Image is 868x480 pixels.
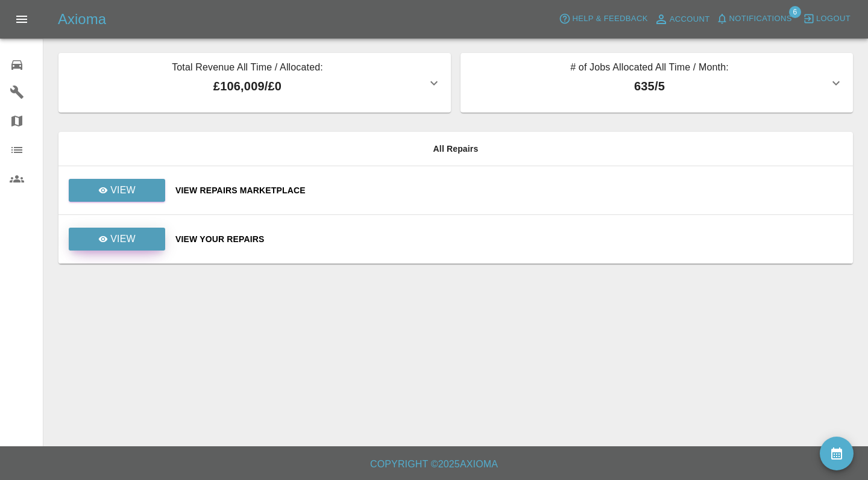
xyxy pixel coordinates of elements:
span: Help & Feedback [572,12,647,26]
button: Logout [800,10,854,28]
button: Notifications [713,10,795,28]
p: # of Jobs Allocated All Time / Month: [470,60,829,77]
p: View [110,232,136,246]
th: All Repairs [58,132,853,166]
h5: Axioma [58,10,106,29]
a: View [68,234,166,243]
a: View [69,228,165,251]
button: Help & Feedback [556,10,650,28]
p: £106,009 / £0 [68,77,427,95]
button: Open drawer [7,5,36,34]
a: View [68,185,166,195]
button: Total Revenue All Time / Allocated:£106,009/£0 [58,53,451,113]
h6: Copyright © 2025 Axioma [10,456,858,473]
span: Logout [816,12,851,26]
a: Account [651,10,713,29]
p: 635 / 5 [470,77,829,95]
button: # of Jobs Allocated All Time / Month:635/5 [461,53,853,113]
span: Account [670,13,710,26]
button: availability [820,437,854,470]
a: View [69,179,165,202]
p: View [110,183,136,198]
a: View Your Repairs [175,233,843,245]
span: 6 [789,6,801,18]
span: Notifications [729,12,792,26]
p: Total Revenue All Time / Allocated: [68,60,427,77]
a: View Repairs Marketplace [175,184,843,196]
